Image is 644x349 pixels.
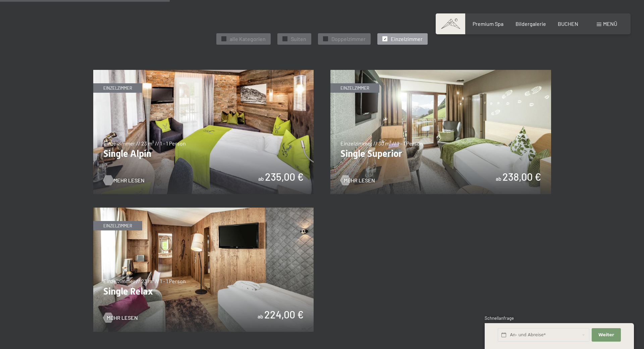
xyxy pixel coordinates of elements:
[93,70,314,194] img: Single Alpin
[93,70,314,74] a: Single Alpin
[558,20,578,27] a: BUCHEN
[103,314,138,321] a: Mehr Lesen
[330,70,551,74] a: Single Superior
[93,208,314,332] img: Single Relax
[603,20,617,27] span: Menü
[331,35,366,43] span: Doppelzimmer
[284,37,286,41] span: ✓
[93,208,314,212] a: Single Relax
[340,177,375,184] a: Mehr Lesen
[391,35,423,43] span: Einzelzimmer
[291,35,306,43] span: Suiten
[103,177,138,184] a: Mehr Lesen
[330,70,551,194] img: Single Superior
[516,20,546,27] a: Bildergalerie
[592,328,621,342] button: Weiter
[473,20,503,27] a: Premium Spa
[230,35,266,43] span: alle Kategorien
[113,177,145,184] span: Mehr Lesen
[324,37,327,41] span: ✓
[384,37,386,41] span: ✓
[485,315,514,321] span: Schnellanfrage
[223,37,225,41] span: ✓
[598,332,614,338] span: Weiter
[344,177,375,184] span: Mehr Lesen
[107,314,138,321] span: Mehr Lesen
